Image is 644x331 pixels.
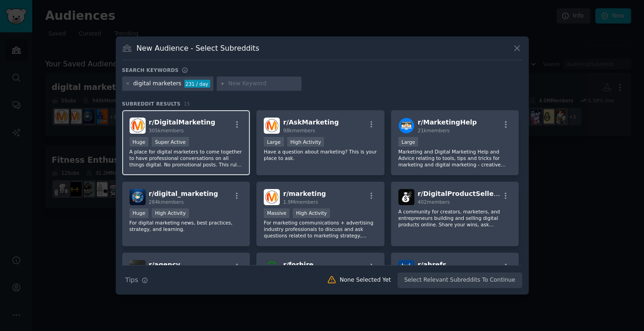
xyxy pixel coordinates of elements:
img: MarketingHelp [398,118,414,134]
span: 21k members [418,128,449,133]
span: r/ agency [149,261,180,268]
img: AskMarketing [264,118,280,134]
div: Large [398,137,419,147]
div: Huge [130,137,149,147]
h3: New Audience - Select Subreddits [136,43,259,53]
p: A community for creators, marketers, and entrepreneurs building and selling digital products onli... [398,208,512,228]
img: digital_marketing [130,189,146,205]
div: 231 / day [184,80,210,88]
img: marketing [264,189,280,205]
button: Tips [122,272,151,288]
span: r/ AskMarketing [283,118,339,126]
p: A place for digital marketers to come together to have professional conversations on all things d... [130,148,243,168]
div: Massive [264,208,290,218]
span: 15 [184,101,190,106]
span: 284k members [149,199,184,205]
p: Have a question about marketing? This is your place to ask. [264,148,377,161]
span: 402 members [418,199,450,205]
span: r/ marketing [283,190,326,197]
div: digital marketers [133,80,181,88]
span: r/ DigitalProductSellers [418,190,501,197]
span: r/ digital_marketing [149,190,218,197]
img: ahrefs [398,260,414,276]
p: Marketing and Digital Marketing Help and Advice relating to tools, tips and tricks for marketing ... [398,148,512,168]
img: DigitalMarketing [130,118,146,134]
p: For marketing communications + advertising industry professionals to discuss and ask questions re... [264,219,377,239]
span: r/ ahrefs [418,261,446,268]
span: 1.9M members [283,199,318,205]
span: r/ DigitalMarketing [149,118,215,126]
img: DigitalProductSellers [398,189,414,205]
div: Huge [130,208,149,218]
span: r/ MarketingHelp [418,118,477,126]
div: High Activity [287,137,325,147]
input: New Keyword [228,80,298,88]
div: Large [264,137,284,147]
span: Tips [125,275,138,285]
span: Subreddit Results [122,100,181,107]
h3: Search keywords [122,67,179,73]
img: forhire [264,260,280,276]
div: Super Active [152,137,189,147]
p: For digital marketing news, best practices, strategy, and learning. [130,219,243,232]
div: High Activity [293,208,330,218]
span: 305k members [149,128,184,133]
div: High Activity [152,208,189,218]
img: agency [130,260,146,276]
span: r/ forhire [283,261,313,268]
div: None Selected Yet [340,276,391,284]
span: 98k members [283,128,315,133]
